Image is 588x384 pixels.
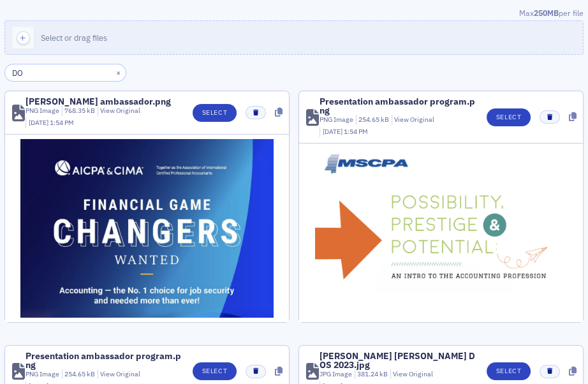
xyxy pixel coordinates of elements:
div: 768.35 kB [62,106,96,116]
div: Presentation ambassador program.png [26,351,184,369]
span: 1:54 PM [50,118,74,127]
button: Select or drag files [4,20,584,55]
a: View Original [394,115,434,124]
div: PNG Image [26,106,59,116]
a: View Original [100,369,140,378]
div: PNG Image [26,369,59,380]
span: 1:54 PM [344,127,368,136]
a: View Original [393,369,433,378]
button: × [113,67,124,78]
div: [PERSON_NAME] ambassador.png [26,97,171,106]
div: 254.65 kB [356,115,390,125]
button: Select [193,362,237,380]
span: [DATE] [29,118,50,127]
button: Select [193,104,237,122]
div: JPG Image [320,369,352,380]
span: 250MB [534,8,559,18]
a: View Original [100,106,140,115]
div: Presentation ambassador program.png [320,97,478,115]
div: Max per file [4,7,584,21]
span: Select or drag files [41,33,107,43]
button: Select [487,108,531,126]
div: 254.65 kB [62,369,96,380]
div: PNG Image [320,115,353,125]
button: Select [487,362,531,380]
div: [PERSON_NAME] [PERSON_NAME] DOS 2023.jpg [320,351,478,369]
div: 381.24 kB [355,369,388,380]
input: Search… [4,64,126,82]
span: [DATE] [323,127,344,136]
